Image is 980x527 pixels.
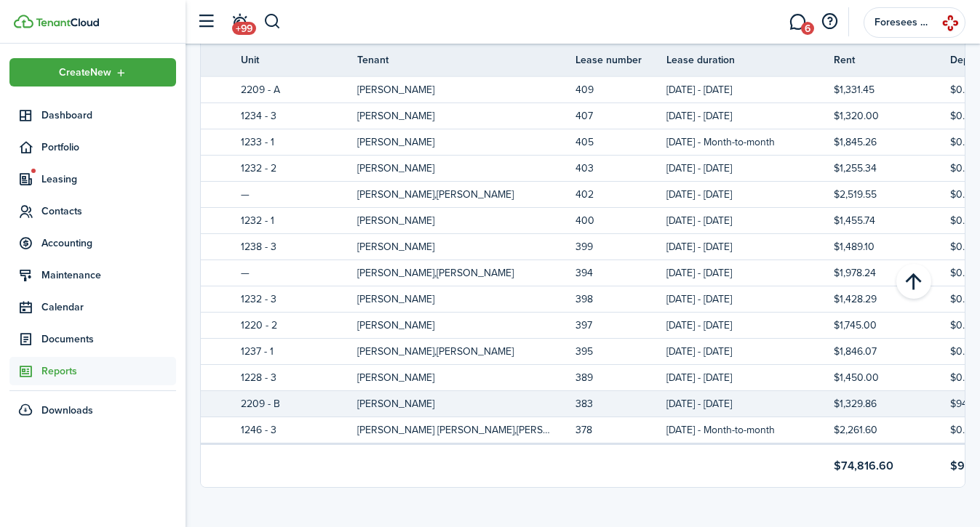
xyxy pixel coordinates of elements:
[834,132,950,152] td: $1,845.26
[666,158,834,178] td: [DATE] - [DATE]
[817,9,842,34] button: Open resource center
[784,4,811,41] a: Messaging
[241,263,357,283] td: —
[666,342,834,361] td: [DATE] - [DATE]
[834,342,950,361] td: $1,846.07
[9,357,176,385] a: Reports
[241,342,357,361] td: 1237 - 1
[357,368,575,387] td: [PERSON_NAME]
[575,52,666,68] th: Lease number
[801,22,814,35] span: 6
[834,211,950,230] td: $1,455.74
[357,132,575,152] td: [PERSON_NAME]
[575,185,666,204] td: 402
[357,237,575,257] td: [PERSON_NAME]
[357,211,575,230] td: [PERSON_NAME]
[575,342,666,361] td: 395
[575,132,666,152] td: 405
[357,289,575,309] td: [PERSON_NAME]
[41,204,176,219] span: Contacts
[834,420,950,440] td: $2,261.60
[241,368,357,387] td: 1228 - 3
[41,236,176,251] span: Accounting
[41,140,176,155] span: Portfolio
[666,132,834,152] td: [DATE] - Month-to-month
[232,22,256,35] span: +99
[41,299,176,315] span: Calendar
[241,132,357,152] td: 1233 - 1
[192,8,220,36] button: Open sidebar
[357,106,575,126] td: [PERSON_NAME]
[41,108,176,123] span: Dashboard
[575,211,666,230] td: 400
[575,368,666,387] td: 389
[575,158,666,178] td: 403
[41,267,176,283] span: Maintenance
[834,158,950,178] td: $1,255.34
[41,363,176,379] span: Reports
[575,394,666,414] td: 383
[939,11,962,34] img: Foresees Property Management
[834,106,950,126] td: $1,320.00
[834,80,950,100] td: $1,331.45
[575,263,666,283] td: 394
[36,18,99,27] img: TenantCloud
[357,80,575,100] td: [PERSON_NAME]
[241,289,357,309] td: 1232 - 3
[241,80,357,100] td: 2209 - A
[241,185,357,204] td: —
[575,315,666,335] td: 397
[241,52,357,68] th: Unit
[575,420,666,440] td: 378
[666,80,834,100] td: [DATE] - [DATE]
[575,80,666,100] td: 409
[357,315,575,335] td: [PERSON_NAME]
[357,394,575,414] td: [PERSON_NAME]
[666,237,834,257] td: [DATE] - [DATE]
[834,368,950,387] td: $1,450.00
[241,211,357,230] td: 1232 - 1
[241,315,357,335] td: 1220 - 2
[357,158,575,178] td: [PERSON_NAME]
[666,106,834,126] td: [DATE] - [DATE]
[226,4,253,41] a: Notifications
[666,315,834,335] td: [DATE] - [DATE]
[666,263,834,283] td: [DATE] - [DATE]
[241,237,357,257] td: 1238 - 3
[896,264,931,299] button: Back to top
[575,237,666,257] td: 399
[834,52,950,68] th: Rent
[241,106,357,126] td: 1234 - 3
[834,263,950,283] td: $1,978.24
[357,344,514,359] span: [PERSON_NAME], [PERSON_NAME]
[241,394,357,414] td: 2209 - B
[666,368,834,387] td: [DATE] - [DATE]
[875,17,933,28] span: Foresees Property Management
[41,331,176,347] span: Documents
[834,455,950,477] td: $74,816.60
[666,52,834,68] th: Lease duration
[41,172,176,187] span: Leasing
[834,394,950,414] td: $1,329.86
[666,185,834,204] td: [DATE] - [DATE]
[9,101,176,129] a: Dashboard
[834,315,950,335] td: $1,745.00
[834,185,950,204] td: $2,519.55
[241,420,357,440] td: 1246 - 3
[834,237,950,257] td: $1,489.10
[357,52,575,68] th: Tenant
[575,106,666,126] td: 407
[357,187,514,202] span: [PERSON_NAME], [PERSON_NAME]
[59,68,111,78] span: Create New
[575,289,666,309] td: 398
[666,211,834,230] td: [DATE] - [DATE]
[666,420,834,440] td: [DATE] - Month-to-month
[263,9,282,34] button: Search
[14,15,33,28] img: TenantCloud
[357,265,514,281] span: [PERSON_NAME], [PERSON_NAME]
[666,289,834,309] td: [DATE] - [DATE]
[666,394,834,414] td: [DATE] - [DATE]
[41,403,93,418] span: Downloads
[834,289,950,309] td: $1,428.29
[241,158,357,178] td: 1232 - 2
